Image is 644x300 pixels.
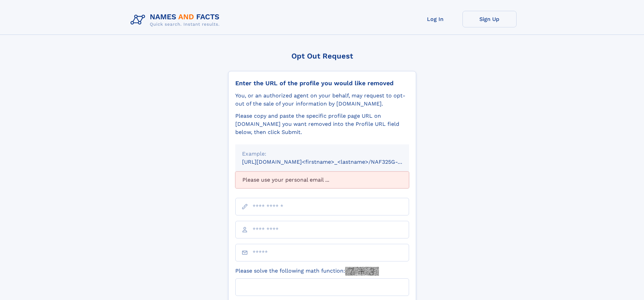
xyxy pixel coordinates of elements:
small: [URL][DOMAIN_NAME]<firstname>_<lastname>/NAF325G-xxxxxxxx [242,159,422,165]
a: Log In [408,11,462,27]
div: Enter the URL of the profile you would like removed [235,79,409,87]
div: Opt Out Request [228,52,416,60]
div: Please use your personal email ... [235,171,409,188]
label: Please solve the following math function: [235,267,379,276]
a: Sign Up [462,11,517,27]
div: Please copy and paste the specific profile page URL on [DOMAIN_NAME] you want removed into the Pr... [235,112,409,136]
div: Example: [242,150,402,158]
img: Logo Names and Facts [128,11,225,29]
div: You, or an authorized agent on your behalf, may request to opt-out of the sale of your informatio... [235,92,409,108]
